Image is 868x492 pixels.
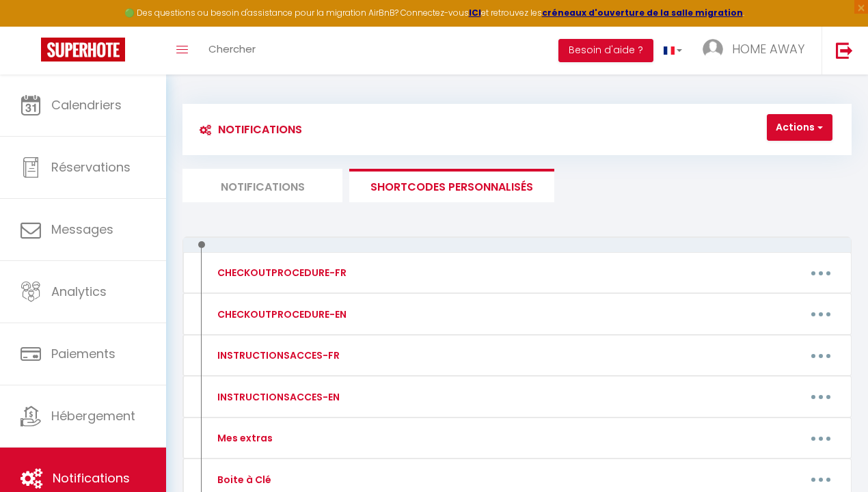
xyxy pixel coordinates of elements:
a: créneaux d'ouverture de la salle migration [542,7,743,18]
span: HOME AWAY [732,40,804,57]
div: CHECKOUTPROCEDURE-EN [214,307,347,322]
div: INSTRUCTIONSACCES-EN [214,389,340,405]
div: Boite à Clé [214,472,271,487]
span: Paiements [51,345,116,362]
li: Notifications [182,169,342,202]
h3: Notifications [193,114,302,145]
div: INSTRUCTIONSACCES-FR [214,348,340,363]
a: ... HOME AWAY [692,27,822,74]
span: Notifications [53,469,130,487]
span: Réservations [51,159,131,176]
li: SHORTCODES PERSONNALISÉS [349,169,554,202]
span: Analytics [51,283,107,300]
button: Besoin d'aide ? [558,39,653,62]
button: Actions [767,114,832,141]
span: Chercher [208,42,256,56]
span: Hébergement [51,407,135,424]
div: Mes extras [214,430,273,446]
span: Messages [51,221,113,238]
a: ICI [469,7,481,18]
div: CHECKOUTPROCEDURE-FR [214,265,347,280]
span: Calendriers [51,96,122,113]
img: logout [836,42,853,59]
a: Chercher [198,27,266,74]
img: ... [703,39,723,59]
img: Super Booking [41,38,125,61]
